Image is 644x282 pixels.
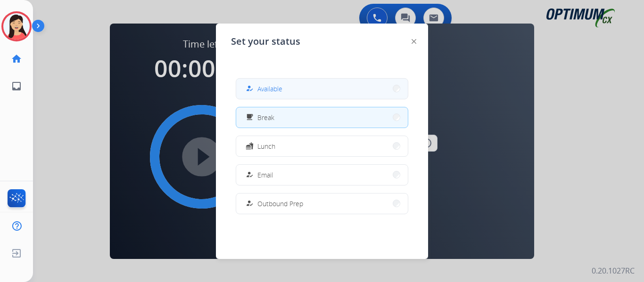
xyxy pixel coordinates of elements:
mat-icon: fastfood [246,142,254,150]
button: Email [236,165,408,185]
mat-icon: how_to_reg [246,85,254,93]
button: Available [236,79,408,99]
button: Outbound Prep [236,193,408,214]
span: Outbound Prep [257,199,303,209]
mat-icon: home [11,53,22,64]
span: Set your status [231,35,300,48]
mat-icon: how_to_reg [246,200,254,208]
button: Break [236,107,408,128]
mat-icon: free_breakfast [246,113,254,121]
button: Lunch [236,136,408,156]
img: avatar [3,13,30,40]
img: close-button [412,39,416,44]
p: 0.20.1027RC [592,265,635,276]
span: Available [257,84,282,94]
mat-icon: how_to_reg [246,171,254,179]
span: Break [257,113,274,122]
span: Email [257,170,273,180]
span: Lunch [257,141,275,151]
mat-icon: inbox [11,81,22,92]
